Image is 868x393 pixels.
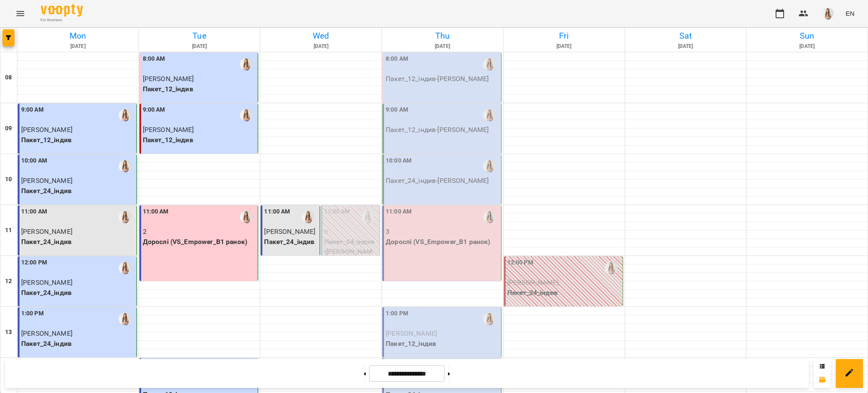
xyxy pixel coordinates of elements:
[846,9,854,18] span: EN
[483,58,496,70] img: Михно Віта Олександрівна
[41,17,83,23] span: For Business
[140,42,259,51] h6: [DATE]
[605,261,618,274] img: Михно Віта Олександрівна
[21,288,135,298] p: Пакет_24_індив
[21,339,135,349] p: Пакет_24_індив
[21,237,135,247] p: Пакет_24_індив
[386,339,499,349] p: Пакет_12_індив
[386,156,412,166] label: 10:00 AM
[262,29,380,42] h6: Wed
[386,74,499,84] p: Пакет_12_індив - [PERSON_NAME]
[119,211,131,223] img: Михно Віта Олександрівна
[143,54,165,64] label: 8:00 AM
[386,105,408,115] label: 9:00 AM
[386,125,499,135] p: Пакет_12_індив - [PERSON_NAME]
[21,309,44,318] label: 1:00 PM
[240,211,253,223] img: Михно Віта Олександрівна
[505,29,623,42] h6: Fri
[842,6,858,21] button: EN
[507,258,533,267] label: 12:00 PM
[119,109,131,121] img: Михно Віта Олександрівна
[21,135,135,145] p: Пакет_12_індив
[21,156,47,166] label: 10:00 AM
[143,75,194,83] span: [PERSON_NAME]
[626,29,745,42] h6: Sat
[383,29,502,42] h6: Thu
[324,237,378,267] p: Пакет_24_індив ([PERSON_NAME])
[143,227,256,237] p: 2
[386,329,437,337] span: [PERSON_NAME]
[41,4,83,17] img: Voopty Logo
[140,29,259,42] h6: Tue
[143,135,256,145] p: Пакет_12_індив
[5,328,12,337] h6: 13
[143,105,165,115] label: 9:00 AM
[748,29,866,42] h6: Sun
[507,278,559,286] span: [PERSON_NAME]
[21,105,44,115] label: 9:00 AM
[143,237,256,247] p: Дорослі (VS_Empower_B1 ранок)
[21,207,47,216] label: 11:00 AM
[5,277,12,286] h6: 12
[748,42,866,51] h6: [DATE]
[119,160,131,172] img: Михно Віта Олександрівна
[483,211,496,223] img: Михно Віта Олександрівна
[5,226,12,235] h6: 11
[21,186,135,196] p: Пакет_24_індив
[302,211,314,223] div: Михно Віта Олександрівна
[143,126,194,134] span: [PERSON_NAME]
[264,237,317,247] p: Пакет_24_індив
[21,278,72,286] span: [PERSON_NAME]
[264,227,315,236] span: [PERSON_NAME]
[383,42,502,51] h6: [DATE]
[119,261,131,274] img: Михно Віта Олександрівна
[483,160,496,172] img: Михно Віта Олександрівна
[5,124,12,133] h6: 09
[386,237,499,247] p: Дорослі (VS_Empower_B1 ранок)
[483,312,496,325] img: Михно Віта Олександрівна
[10,3,31,24] button: Menu
[386,227,499,237] p: 3
[240,109,253,121] img: Михно Віта Олександрівна
[505,42,623,51] h6: [DATE]
[324,227,378,237] p: 0
[21,177,72,185] span: [PERSON_NAME]
[483,109,496,121] img: Михно Віта Олександрівна
[19,29,137,42] h6: Mon
[507,288,621,298] p: Пакет_24_індив
[21,126,72,134] span: [PERSON_NAME]
[119,312,131,325] img: Михно Віта Олександрівна
[21,227,72,236] span: [PERSON_NAME]
[386,54,408,64] label: 8:00 AM
[386,309,408,318] label: 1:00 PM
[5,73,12,82] h6: 08
[386,176,499,186] p: Пакет_24_індив - [PERSON_NAME]
[5,175,12,184] h6: 10
[240,58,253,70] img: Михно Віта Олександрівна
[21,329,72,337] span: [PERSON_NAME]
[362,211,374,223] img: Михно Віта Олександрівна
[822,8,834,20] img: 991d444c6ac07fb383591aa534ce9324.png
[386,207,412,216] label: 11:00 AM
[264,207,290,216] label: 11:00 AM
[21,258,47,267] label: 12:00 PM
[324,207,350,216] label: 11:00 AM
[143,207,169,216] label: 11:00 AM
[19,42,137,51] h6: [DATE]
[626,42,745,51] h6: [DATE]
